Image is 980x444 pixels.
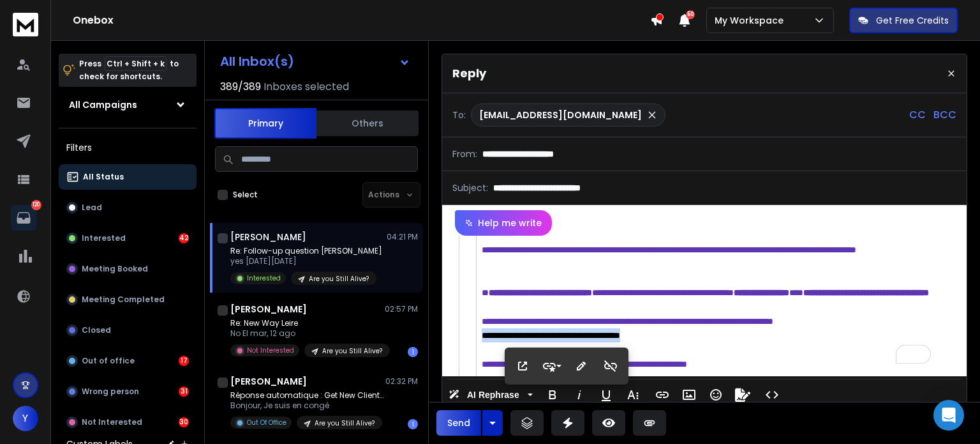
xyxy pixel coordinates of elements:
p: Re: New Way Leire [230,318,383,328]
p: My Workspace [715,14,789,27]
button: Underline (Ctrl+U) [594,382,618,408]
p: CC [909,107,926,123]
h1: All Inbox(s) [220,55,294,68]
button: Others [316,109,419,137]
span: 50 [686,10,695,19]
h1: Onebox [73,13,650,28]
button: Y [13,406,38,431]
p: Lead [82,203,102,213]
button: AI Rephrase [446,382,535,408]
p: All Status [83,172,124,182]
p: [EMAIL_ADDRESS][DOMAIN_NAME] [479,109,642,121]
span: 389 / 389 [220,79,261,95]
p: 02:57 PM [385,304,418,314]
p: Get Free Credits [876,14,949,27]
span: Ctrl + Shift + k [105,56,167,71]
div: 1 [408,347,418,357]
button: Emoticons [704,382,728,408]
p: Out of office [82,356,135,366]
p: Bonjour, Je suis en congé [230,401,383,411]
p: Not Interested [247,346,294,355]
p: Réponse automatique : Get New Clients [230,390,383,401]
p: yes [DATE][DATE] [230,256,382,266]
h1: All Campaigns [69,98,137,111]
label: Select [233,190,258,200]
p: Press to check for shortcuts. [79,57,179,83]
button: Not Interested30 [59,410,197,435]
button: Primary [214,108,316,139]
span: AI Rephrase [464,390,522,401]
button: All Campaigns [59,92,197,118]
h1: [PERSON_NAME] [230,303,307,316]
div: Open Intercom Messenger [933,400,964,431]
p: 04:21 PM [387,232,418,242]
h1: [PERSON_NAME] [230,375,307,388]
button: Italic (Ctrl+I) [567,382,591,408]
div: 31 [179,387,189,397]
p: 02:32 PM [385,376,418,387]
button: All Status [59,164,197,190]
div: 17 [179,356,189,366]
p: Reply [452,65,486,82]
p: Are you Still Alive? [309,274,369,284]
button: Send [436,410,481,436]
div: 1 [408,419,418,429]
button: Closed [59,318,197,343]
button: Signature [731,382,755,408]
h3: Filters [59,139,197,157]
a: 120 [11,205,36,231]
p: To: [452,109,466,121]
h3: Inboxes selected [264,79,349,95]
button: All Inbox(s) [210,49,420,74]
p: Meeting Completed [82,295,165,305]
p: Meeting Booked [82,264,148,274]
button: Get Free Credits [849,8,958,33]
button: Meeting Booked [59,256,197,282]
div: 42 [179,233,189,243]
button: Lead [59,195,197,220]
p: Not Interested [82,417,142,427]
p: Interested [82,233,126,243]
p: BCC [933,107,956,123]
p: Re: Follow-up question [PERSON_NAME] [230,246,382,256]
button: Meeting Completed [59,287,197,312]
button: Bold (Ctrl+B) [540,382,565,408]
button: Help me write [455,210,552,236]
h1: [PERSON_NAME] [230,231,306,243]
p: No El mar, 12 ago [230,328,383,339]
button: Wrong person31 [59,379,197,404]
p: Interested [247,273,281,283]
div: 30 [179,417,189,427]
button: Open Link [510,353,535,379]
p: 120 [31,200,41,210]
p: Closed [82,325,111,335]
img: logo [13,13,38,36]
button: Out of office17 [59,348,197,374]
div: To enrich screen reader interactions, please activate Accessibility in Grammarly extension settings [442,236,954,376]
button: Insert Image (Ctrl+P) [677,382,701,408]
p: Subject: [452,181,488,194]
p: Are you Still Alive? [322,346,382,356]
p: Out Of Office [247,418,286,427]
p: Are you Still Alive? [315,418,375,428]
button: Code View [760,382,784,408]
button: Interested42 [59,226,197,251]
p: Wrong person [82,387,139,397]
p: From: [452,148,477,160]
